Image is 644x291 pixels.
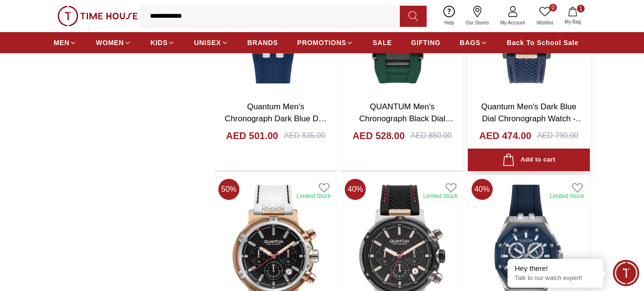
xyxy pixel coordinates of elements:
[533,19,557,26] span: Wishlist
[96,34,131,51] a: WOMEN
[497,19,529,26] span: My Account
[225,102,327,136] a: Quantum Men's Chronograph Dark Blue Dial Watch - HNG1033.399
[226,129,278,142] h4: AED 501.00
[373,34,392,51] a: SALE
[462,19,493,26] span: Our Stores
[373,38,392,47] span: SALE
[441,19,458,26] span: Help
[96,38,124,47] span: WOMEN
[472,179,493,200] span: 40 %
[54,34,77,51] a: MEN
[507,38,578,47] span: Back To School Sale
[194,34,228,51] a: UNISEX
[460,4,495,28] a: Our Stores
[460,34,487,51] a: BAGS
[297,34,354,51] a: PROMOTIONS
[150,34,175,51] a: KIDS
[57,6,138,26] img: ...
[460,38,480,47] span: BAGS
[479,129,531,142] h4: AED 474.00
[284,130,325,141] div: AED 835.00
[54,38,69,47] span: MEN
[411,38,441,47] span: GIFTING
[297,38,347,47] span: PROMOTIONS
[359,102,453,136] a: QUANTUM Men's Chronograph Black Dial Watch - HNG1010.656
[410,130,452,141] div: AED 880.00
[577,5,585,12] span: 1
[481,102,584,136] a: Quantum Men's Dark Blue Dial Chronograph Watch - HNG956.899
[296,192,331,200] div: Limited Stock
[549,4,557,12] span: 0
[507,34,578,51] a: Back To School Sale
[531,4,559,28] a: 0Wishlist
[423,192,458,200] div: Limited Stock
[248,34,278,51] a: BRANDS
[468,149,590,171] button: Add to cart
[218,179,239,200] span: 50 %
[550,192,584,200] div: Limited Stock
[352,129,405,142] h4: AED 528.00
[345,179,366,200] span: 40 %
[559,5,587,27] button: 1My Bag
[515,264,596,273] div: Hey there!
[439,4,460,28] a: Help
[537,130,578,141] div: AED 790.00
[248,38,278,47] span: BRANDS
[411,34,441,51] a: GIFTING
[561,18,585,25] span: My Bag
[502,153,555,166] div: Add to cart
[515,274,596,282] p: Talk to our watch expert!
[150,38,168,47] span: KIDS
[194,38,221,47] span: UNISEX
[613,260,639,286] div: Chat Widget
